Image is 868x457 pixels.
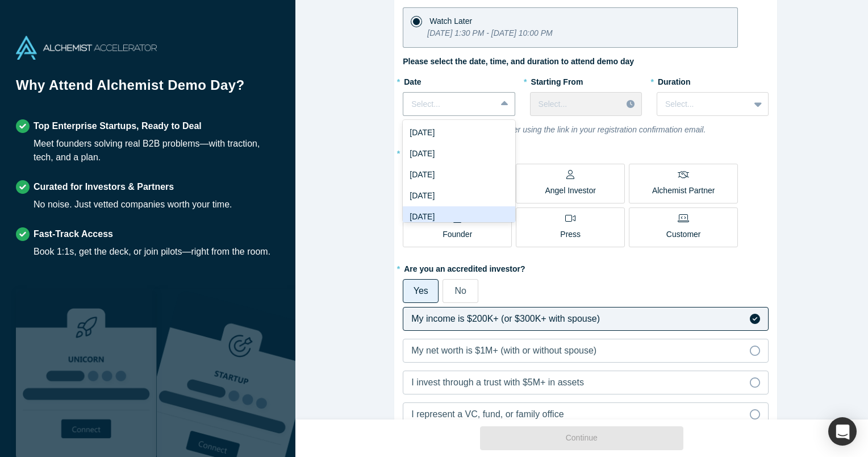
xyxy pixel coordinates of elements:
[429,16,472,26] span: Watch Later
[34,182,174,192] strong: Curated for Investors & Partners
[480,426,683,450] button: Continue
[403,259,769,275] label: Are you an accredited investor?
[403,185,515,206] div: [DATE]
[411,314,600,323] span: My income is $200K+ (or $300K+ with spouse)
[411,346,596,355] span: My net worth is $1M+ (with or without spouse)
[666,228,701,240] p: Customer
[34,121,202,131] strong: Top Enterprise Startups, Ready to Deal
[403,144,769,160] label: What will be your role?
[403,143,515,164] div: [DATE]
[403,125,706,134] i: You can change your choice later using the link in your registration confirmation email.
[411,409,564,419] span: I represent a VC, fund, or family office
[16,289,157,457] img: Robust Technologies
[545,185,596,197] p: Angel Investor
[530,72,583,88] label: Starting From
[403,122,515,143] div: [DATE]
[411,377,584,387] span: I invest through a trust with $5M+ in assets
[157,289,298,457] img: Prism AI
[652,185,715,197] p: Alchemist Partner
[34,245,270,259] div: Book 1:1s, get the deck, or join pilots—right from the room.
[16,75,279,103] h1: Why Attend Alchemist Demo Day?
[414,286,428,296] span: Yes
[443,228,472,240] p: Founder
[560,228,581,240] p: Press
[403,72,515,88] label: Date
[403,164,515,185] div: [DATE]
[403,56,634,68] label: Please select the date, time, and duration to attend demo day
[657,72,769,88] label: Duration
[16,36,157,60] img: Alchemist Accelerator Logo
[455,286,466,296] span: No
[34,137,279,164] div: Meet founders solving real B2B problems—with traction, tech, and a plan.
[427,28,552,38] i: [DATE] 1:30 PM - [DATE] 10:00 PM
[34,198,232,211] div: No noise. Just vetted companies worth your time.
[403,206,515,227] div: [DATE]
[34,229,113,239] strong: Fast-Track Access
